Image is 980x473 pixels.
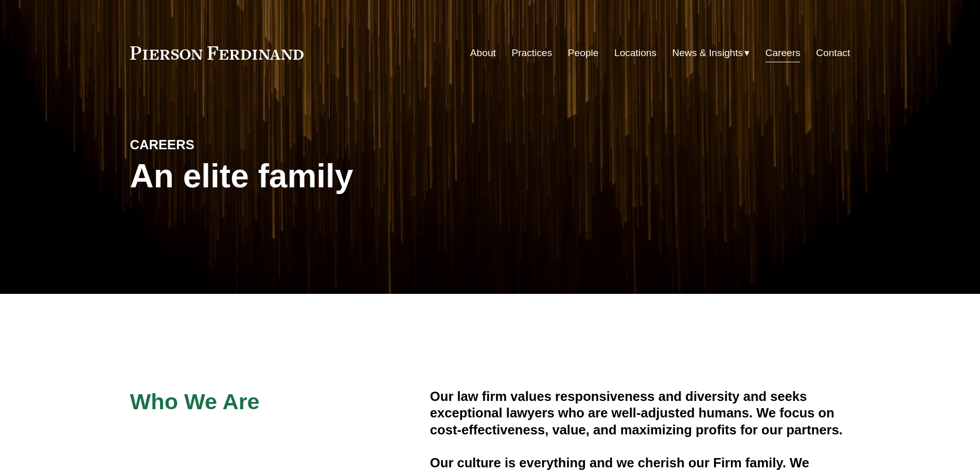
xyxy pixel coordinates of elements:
a: About [470,43,496,63]
h4: Our law firm values responsiveness and diversity and seeks exceptional lawyers who are well-adjus... [430,388,850,438]
a: Careers [765,43,800,63]
h1: An elite family [130,157,490,195]
span: News & Insights [672,44,743,62]
a: People [568,43,599,63]
h4: CAREERS [130,136,310,153]
span: Who We Are [130,389,260,414]
a: Practices [511,43,552,63]
a: Locations [614,43,656,63]
a: folder dropdown [672,43,750,63]
a: Contact [816,43,850,63]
